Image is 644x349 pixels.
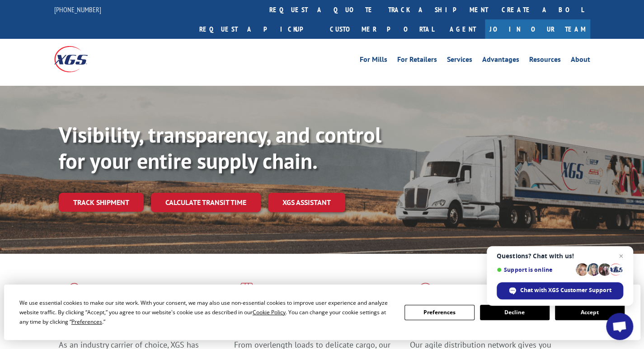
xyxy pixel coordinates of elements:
[59,283,87,306] img: xgs-icon-total-supply-chain-intelligence-red
[555,305,625,320] button: Accept
[4,284,640,340] div: Cookie Consent Prompt
[520,286,611,294] span: Chat with XGS Customer Support
[482,56,519,66] a: Advantages
[19,298,394,326] div: We use essential cookies to make our site work. With your consent, we may also use non-essential ...
[268,193,345,212] a: XGS ASSISTANT
[71,318,102,326] span: Preferences
[441,19,485,39] a: Agent
[571,56,590,66] a: About
[410,283,441,306] img: xgs-icon-flagship-distribution-model-red
[529,56,561,66] a: Resources
[447,56,472,66] a: Services
[234,283,255,306] img: xgs-icon-focused-on-flooring-red
[253,308,286,316] span: Cookie Policy
[497,266,573,273] span: Support is online
[606,313,633,340] div: Open chat
[497,252,623,260] span: Questions? Chat with us!
[193,19,323,39] a: Request a pickup
[360,56,387,66] a: For Mills
[404,305,474,320] button: Preferences
[323,19,441,39] a: Customer Portal
[497,282,623,299] div: Chat with XGS Customer Support
[616,251,626,261] span: Close chat
[480,305,550,320] button: Decline
[54,5,101,14] a: [PHONE_NUMBER]
[397,56,437,66] a: For Retailers
[485,19,590,39] a: Join Our Team
[59,121,381,175] b: Visibility, transparency, and control for your entire supply chain.
[59,193,144,212] a: Track shipment
[151,193,261,212] a: Calculate transit time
